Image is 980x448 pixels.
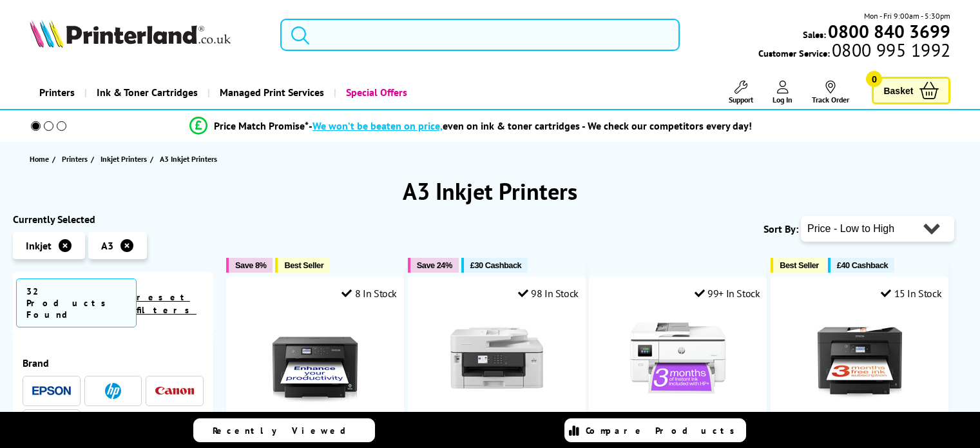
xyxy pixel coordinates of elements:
span: Mon - Fri 9:00am - 5:30pm [864,10,950,22]
a: HP [94,383,133,399]
span: £40 Cashback [837,260,888,270]
a: Managed Print Services [207,76,334,109]
span: Ink & Toner Cartridges [97,76,198,109]
button: Save 24% [408,258,459,273]
span: Sales: [803,28,826,41]
span: Sort By: [764,222,798,235]
div: 15 In Stock [881,287,941,300]
span: Recently Viewed [213,425,359,436]
img: Epson WorkForce WF-7310DTW [267,309,363,406]
a: Printerland Logo [30,19,264,50]
a: Inkjet Printers [101,152,150,166]
a: Basket 0 [872,77,950,104]
img: Epson [32,386,71,396]
a: Printers [30,76,84,109]
img: HP OfficeJet Pro 9720e [629,309,726,406]
button: Best Seller [275,258,330,273]
a: Track Order [812,81,849,104]
button: Best Seller [771,258,825,273]
span: Printers [62,152,88,166]
span: We won’t be beaten on price, [312,119,443,132]
span: Support [729,95,753,104]
img: Epson WorkForce WF-7830DTWF [811,309,908,406]
a: Epson WorkForce WF-7830DTWF [811,396,908,409]
a: HP OfficeJet Pro 9720e [629,396,726,409]
a: Brother MFC-J5340DW [448,396,545,409]
h1: A3 Inkjet Printers [13,176,967,206]
a: reset filters [137,291,197,316]
span: 0 [866,71,882,87]
a: Ink & Toner Cartridges [84,76,207,109]
img: HP [105,383,121,399]
div: 98 In Stock [518,287,579,300]
div: Currently Selected [13,213,213,226]
img: Printerland Logo [30,19,231,48]
div: 8 In Stock [341,287,397,300]
span: Inkjet [26,239,52,252]
span: 0800 995 1992 [830,44,950,56]
a: Printers [62,152,91,166]
span: A3 [101,239,113,252]
b: 0800 840 3699 [828,19,950,43]
span: Save 8% [235,260,266,270]
a: Log In [773,81,793,104]
a: Support [729,81,753,104]
div: - even on ink & toner cartridges - We check our competitors every day! [309,119,752,132]
li: modal_Promise [6,115,935,137]
span: Brand [23,356,204,369]
button: Save 8% [226,258,273,273]
button: £30 Cashback [461,258,528,273]
span: Best Seller [284,260,323,270]
button: £40 Cashback [828,258,894,273]
span: Inkjet Printers [101,152,147,166]
span: Best Seller [780,260,819,270]
a: Compare Products [564,418,746,442]
a: Recently Viewed [193,418,375,442]
span: 32 Products Found [16,278,137,327]
a: 0800 840 3699 [826,25,950,37]
span: Customer Service: [758,44,950,59]
a: Epson [32,383,71,399]
span: £30 Cashback [470,260,521,270]
a: Special Offers [334,76,417,109]
span: Log In [773,95,793,104]
span: Compare Products [586,425,742,436]
a: Epson WorkForce WF-7310DTW [267,396,363,409]
span: Price Match Promise* [214,119,309,132]
img: Brother MFC-J5340DW [448,309,545,406]
span: A3 Inkjet Printers [160,154,217,164]
a: Home [30,152,52,166]
span: Save 24% [417,260,452,270]
span: Basket [883,82,913,99]
a: Canon [155,383,194,399]
img: Canon [155,387,194,395]
div: 99+ In Stock [695,287,760,300]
